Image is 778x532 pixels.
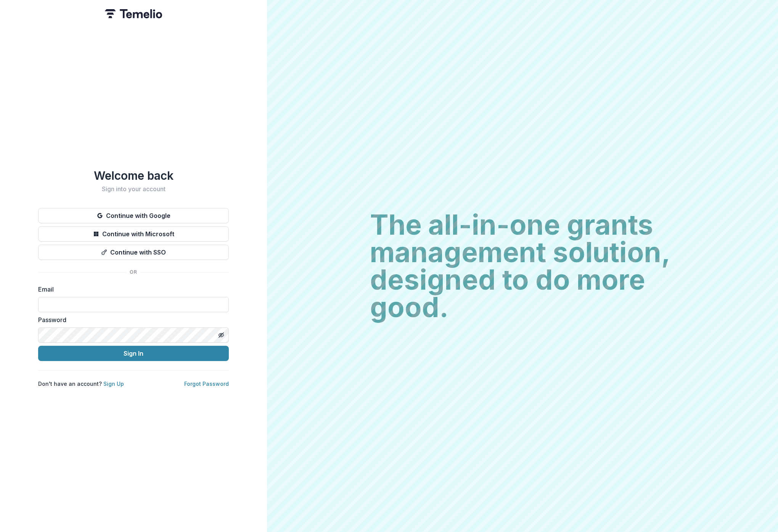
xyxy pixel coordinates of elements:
button: Continue with SSO [38,245,229,260]
a: Sign Up [103,380,124,387]
a: Forgot Password [184,380,229,387]
img: Temelio [105,9,162,18]
label: Email [38,285,224,294]
label: Password [38,315,224,324]
button: Continue with Google [38,208,229,223]
button: Continue with Microsoft [38,226,229,242]
button: Toggle password visibility [215,329,227,341]
button: Sign In [38,346,229,361]
p: Don't have an account? [38,380,124,388]
h2: Sign into your account [38,185,229,193]
h1: Welcome back [38,169,229,182]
